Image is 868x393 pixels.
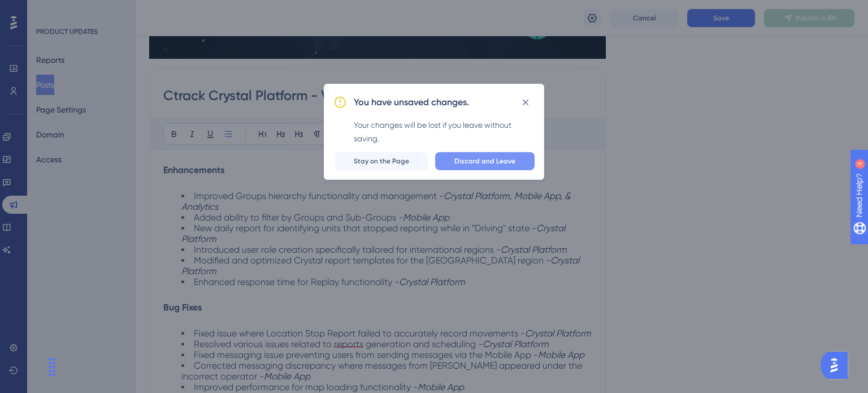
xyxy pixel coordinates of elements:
[354,118,535,145] div: Your changes will be lost if you leave without saving.
[354,157,409,166] span: Stay on the Page
[43,350,61,384] div: Drag
[27,3,71,16] span: Need Help?
[454,157,515,166] span: Discard and Leave
[354,96,469,109] h2: You have unsaved changes.
[79,6,82,15] div: 4
[821,348,854,382] iframe: UserGuiding AI Assistant Launcher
